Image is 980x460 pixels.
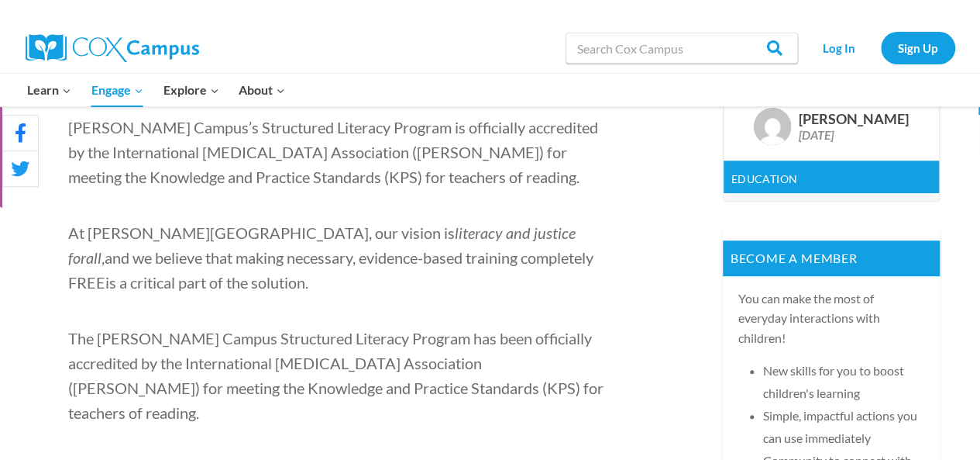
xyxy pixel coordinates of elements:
span: all [86,248,101,267]
a: Sign Up [881,32,955,64]
p: You can make the most of everyday interactions with children! [738,289,924,348]
button: Child menu of Explore [153,74,229,106]
nav: Primary Navigation [18,74,295,106]
button: Child menu of About [229,74,295,106]
span: , [101,248,105,267]
div: [DATE] [799,127,909,142]
input: Search Cox Campus [566,33,798,64]
span: is a critical part of the solution [105,273,305,292]
a: Education [731,172,798,185]
span: At [PERSON_NAME][GEOGRAPHIC_DATA], our vision is [68,223,455,242]
div: [PERSON_NAME] [799,111,909,128]
button: Child menu of Engage [81,74,153,106]
li: New skills for you to boost children's learning [763,360,924,405]
span: and we believe that making necessary, evidence-based training completely FREE [68,248,593,292]
span: The [PERSON_NAME] Campus Structured Literacy Program has been officially accredited by the Intern... [68,329,603,422]
nav: Secondary Navigation [806,32,955,64]
p: Become a member [723,240,940,276]
li: Simple, impactful actions you can use immediately [763,405,924,450]
span: [PERSON_NAME] Campus’s Structured Literacy Program is officially accredited by the International ... [68,118,598,186]
span: . [305,273,308,292]
button: Child menu of Learn [18,74,82,106]
a: Log In [806,32,873,64]
img: Cox Campus [26,34,199,62]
